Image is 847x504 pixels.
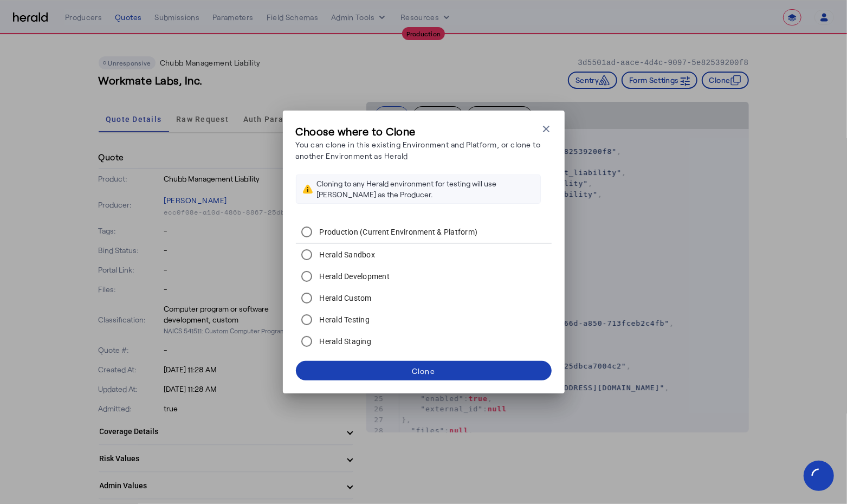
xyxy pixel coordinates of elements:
[318,227,478,237] label: Production (Current Environment & Platform)
[296,139,541,161] p: You can clone in this existing Environment and Platform, or clone to another Environment as Herald
[412,365,435,377] div: Clone
[318,293,372,303] label: Herald Custom
[318,314,370,325] label: Herald Testing
[318,336,372,347] label: Herald Staging
[318,249,376,260] label: Herald Sandbox
[296,361,552,380] button: Clone
[317,178,534,200] div: Cloning to any Herald environment for testing will use [PERSON_NAME] as the Producer.
[296,124,541,139] h3: Choose where to Clone
[318,271,390,282] label: Herald Development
